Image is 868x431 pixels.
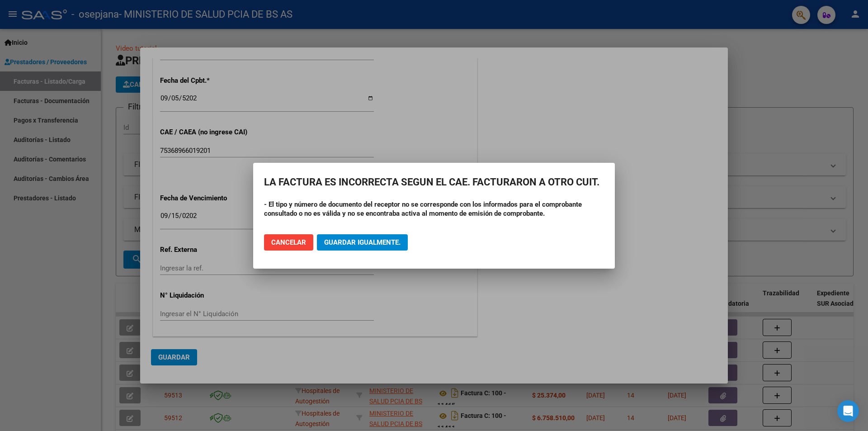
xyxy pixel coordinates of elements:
[324,238,401,246] span: Guardar igualmente.
[264,200,582,218] strong: - El tipo y número de documento del receptor no se corresponde con los informados para el comprob...
[837,400,859,422] div: Open Intercom Messenger
[264,174,604,191] h2: LA FACTURA ES INCORRECTA SEGUN EL CAE. FACTURARON A OTRO CUIT.
[271,238,306,246] span: Cancelar
[264,234,313,251] button: Cancelar
[317,234,408,251] button: Guardar igualmente.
